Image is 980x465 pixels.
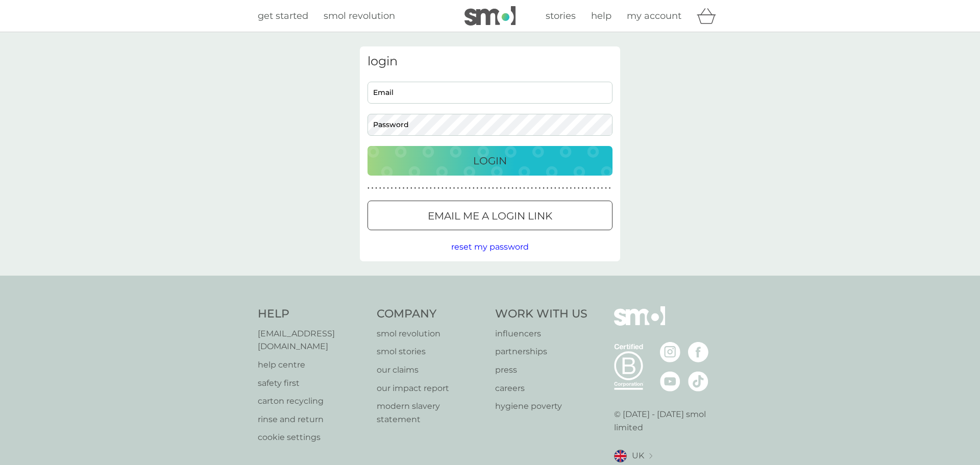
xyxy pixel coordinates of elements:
[574,186,576,191] p: ●
[377,345,485,358] a: smol stories
[495,327,587,340] a: influencers
[495,345,587,358] a: partnerships
[451,242,529,252] span: reset my password
[504,186,506,191] p: ●
[410,186,412,191] p: ●
[367,54,612,69] h3: login
[377,400,485,426] a: modern slavery statement
[632,449,644,462] span: UK
[473,186,475,191] p: ●
[379,186,381,191] p: ●
[453,186,455,191] p: ●
[519,186,521,191] p: ●
[406,186,408,191] p: ●
[403,186,405,191] p: ●
[523,186,525,191] p: ●
[614,306,665,341] img: smol
[535,186,537,191] p: ●
[461,186,463,191] p: ●
[527,186,529,191] p: ●
[591,10,611,21] span: help
[495,382,587,395] a: careers
[597,186,599,191] p: ●
[605,186,607,191] p: ●
[442,186,444,191] p: ●
[324,9,395,23] a: smol revolution
[495,400,587,413] p: hygiene poverty
[531,186,533,191] p: ●
[477,186,479,191] p: ●
[697,6,722,26] div: basket
[601,186,603,191] p: ●
[484,186,486,191] p: ●
[566,186,568,191] p: ●
[614,408,723,434] p: © [DATE] - [DATE] smol limited
[446,186,448,191] p: ●
[516,186,518,191] p: ●
[465,186,467,191] p: ●
[627,10,681,21] span: my account
[258,413,366,426] a: rinse and return
[457,186,459,191] p: ●
[258,395,366,408] p: carton recycling
[258,306,366,322] h4: Help
[591,9,611,23] a: help
[660,342,680,362] img: visit the smol Instagram page
[554,186,556,191] p: ●
[451,240,529,254] button: reset my password
[375,186,377,191] p: ●
[434,186,436,191] p: ●
[464,6,516,26] img: smol
[377,327,485,340] a: smol revolution
[508,186,510,191] p: ●
[399,186,401,191] p: ●
[495,306,587,322] h4: Work With Us
[649,453,652,459] img: select a new location
[558,186,560,191] p: ●
[488,186,490,191] p: ●
[562,186,564,191] p: ●
[422,186,424,191] p: ●
[377,363,485,377] p: our claims
[492,186,494,191] p: ●
[590,186,592,191] p: ●
[578,186,580,191] p: ●
[550,186,552,191] p: ●
[258,10,308,21] span: get started
[511,186,513,191] p: ●
[395,186,397,191] p: ●
[258,377,366,390] a: safety first
[372,186,374,191] p: ●
[581,186,583,191] p: ●
[496,186,498,191] p: ●
[428,208,552,224] p: Email me a login link
[539,186,541,191] p: ●
[500,186,502,191] p: ●
[258,358,366,372] a: help centre
[367,146,612,176] button: Login
[377,306,485,322] h4: Company
[430,186,432,191] p: ●
[258,431,366,444] p: cookie settings
[377,382,485,395] a: our impact report
[609,186,611,191] p: ●
[473,153,507,169] p: Login
[570,186,572,191] p: ●
[593,186,595,191] p: ●
[543,186,545,191] p: ●
[367,201,612,230] button: Email me a login link
[688,342,708,362] img: visit the smol Facebook page
[547,186,549,191] p: ●
[258,327,366,353] a: [EMAIL_ADDRESS][DOMAIN_NAME]
[324,10,395,21] span: smol revolution
[480,186,482,191] p: ●
[614,450,627,462] img: UK flag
